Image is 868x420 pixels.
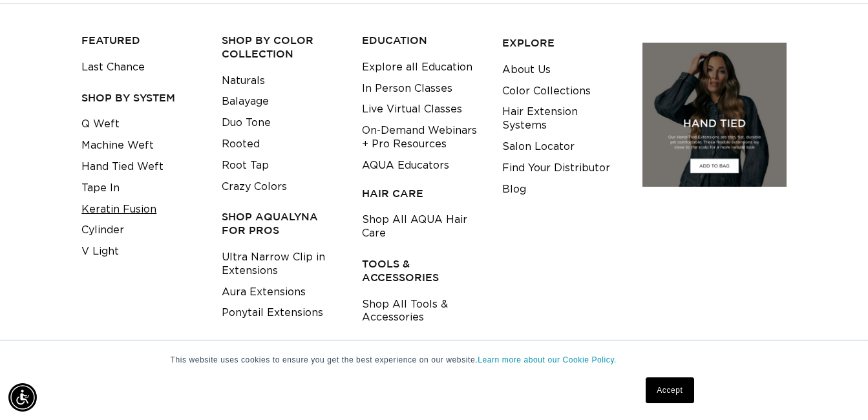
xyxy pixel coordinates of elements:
a: AQUA Educators [362,155,449,176]
a: About Us [502,59,551,81]
a: Salon Locator [502,136,575,158]
h3: HAIR CARE [362,187,482,200]
a: Crazy Colors [222,176,287,198]
a: Ultra Narrow Clip in Extensions [222,247,342,282]
a: Naturals [222,70,265,92]
a: Color Collections [502,81,591,102]
a: Last Chance [81,57,145,78]
a: Shop All AQUA Hair Care [362,209,482,244]
a: Q Weft [81,114,120,135]
a: Learn more about our Cookie Policy. [478,355,617,364]
a: Shop All Tools & Accessories [362,294,482,329]
a: Duo Tone [222,112,271,134]
h3: TOOLS & ACCESSORIES [362,257,482,284]
a: Keratin Fusion [81,199,156,220]
a: V Light [81,241,119,262]
a: Blog [502,179,526,200]
a: Live Virtual Classes [362,99,462,120]
h3: EXPLORE [502,36,622,50]
a: Rooted [222,134,260,155]
a: Ponytail Extensions [222,302,323,324]
div: Accessibility Menu [8,383,37,412]
a: Machine Weft [81,135,154,156]
a: Accept [646,377,693,403]
a: Aura Extensions [222,282,306,303]
h3: SHOP BY SYSTEM [81,91,202,105]
h3: Shop AquaLyna for Pros [222,210,342,237]
a: Explore all Education [362,57,472,78]
p: This website uses cookies to ensure you get the best experience on our website. [171,354,698,366]
a: Hair Extension Systems [502,101,622,136]
a: Tape In [81,178,120,199]
a: Balayage [222,91,269,112]
a: In Person Classes [362,78,452,100]
a: Cylinder [81,220,124,241]
h3: FEATURED [81,34,202,47]
a: Find Your Distributor [502,158,610,179]
a: Root Tap [222,155,269,176]
a: Hand Tied Weft [81,156,164,178]
h3: EDUCATION [362,34,482,47]
a: On-Demand Webinars + Pro Resources [362,120,482,155]
h3: Shop by Color Collection [222,34,342,61]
